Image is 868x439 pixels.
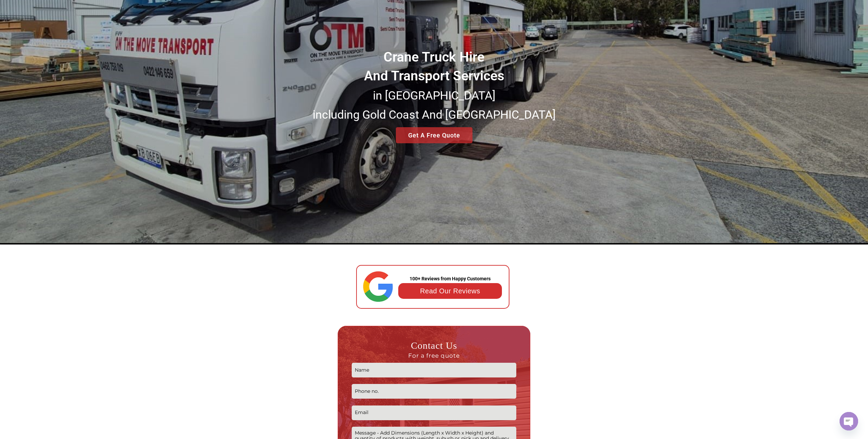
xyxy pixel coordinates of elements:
[352,352,517,359] span: For a free quote
[313,89,556,121] small: in [GEOGRAPHIC_DATA] including Gold Coast And [GEOGRAPHIC_DATA]
[352,384,517,399] input: Phone no.
[420,287,480,295] a: Read Our Reviews
[352,405,517,420] input: Email
[410,276,491,281] strong: 100+ Reviews from Happy Customers
[352,363,517,377] input: Name
[396,127,472,143] a: Get A Free Quote
[352,340,517,359] h3: Contact Us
